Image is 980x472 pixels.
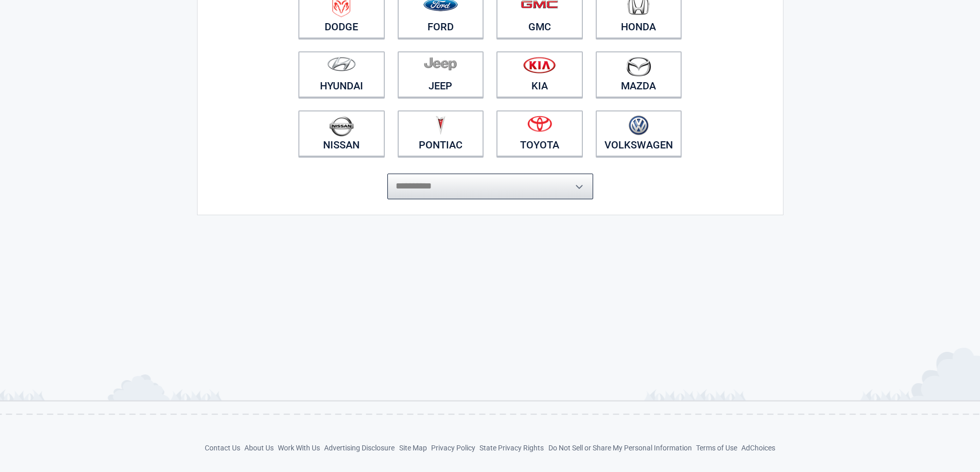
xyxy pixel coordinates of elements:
a: Hyundai [298,51,385,98]
a: Pontiac [398,110,484,157]
img: jeep [424,56,457,71]
img: hyundai [327,56,356,71]
a: State Privacy Rights [479,444,544,452]
a: Volkswagen [596,110,682,157]
a: Do Not Sell or Share My Personal Information [548,444,692,452]
a: Privacy Policy [431,444,475,452]
img: volkswagen [629,116,649,136]
a: Jeep [398,51,484,98]
a: Advertising Disclosure [324,444,395,452]
a: Terms of Use [696,444,737,452]
a: Work With Us [278,444,320,452]
a: Contact Us [205,444,240,452]
img: kia [523,56,556,73]
img: mazda [626,56,651,77]
a: Toyota [496,110,583,157]
a: Mazda [596,51,682,98]
a: Site Map [399,444,427,452]
a: About Us [244,444,274,452]
a: AdChoices [741,444,775,452]
img: pontiac [435,116,446,135]
a: Nissan [298,110,385,157]
img: nissan [329,116,354,137]
a: Kia [496,51,583,98]
img: toyota [527,116,552,132]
